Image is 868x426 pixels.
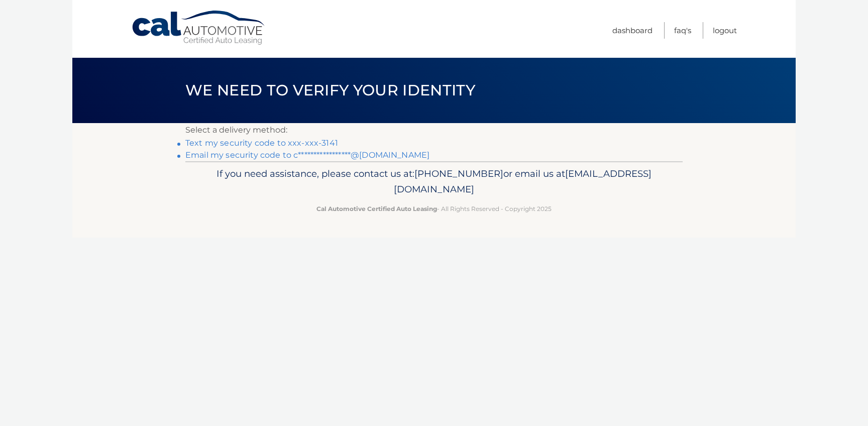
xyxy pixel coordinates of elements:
a: FAQ's [674,22,691,39]
p: If you need assistance, please contact us at: or email us at [192,166,676,198]
a: Cal Automotive [131,10,267,46]
strong: Cal Automotive Certified Auto Leasing [316,205,437,212]
a: Dashboard [612,22,653,39]
span: [PHONE_NUMBER] [414,168,503,179]
p: - All Rights Reserved - Copyright 2025 [192,203,676,214]
a: Text my security code to xxx-xxx-3141 [185,138,338,148]
a: Logout [713,22,737,39]
span: We need to verify your identity [185,81,475,99]
p: Select a delivery method: [185,123,683,137]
